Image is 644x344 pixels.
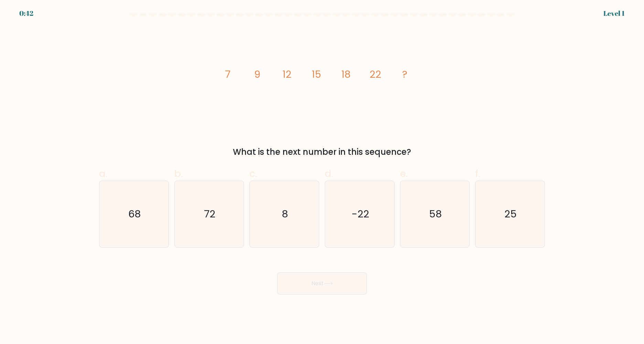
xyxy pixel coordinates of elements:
span: c. [249,167,257,180]
text: -22 [352,207,369,221]
tspan: 22 [369,67,381,81]
tspan: 7 [225,67,230,81]
text: 72 [204,207,215,221]
div: 0:42 [19,8,33,19]
div: Level 1 [603,8,625,19]
text: 68 [128,207,141,221]
button: Next [277,272,367,294]
text: 58 [429,207,442,221]
div: What is the next number in this sequence? [103,146,541,158]
tspan: 9 [254,67,260,81]
span: a. [99,167,107,180]
tspan: 18 [341,67,351,81]
tspan: 12 [282,67,291,81]
text: 25 [505,207,517,221]
span: b. [174,167,183,180]
span: e. [400,167,408,180]
tspan: ? [402,67,407,81]
tspan: 15 [312,67,321,81]
span: f. [475,167,480,180]
span: d. [325,167,333,180]
text: 8 [282,207,288,221]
